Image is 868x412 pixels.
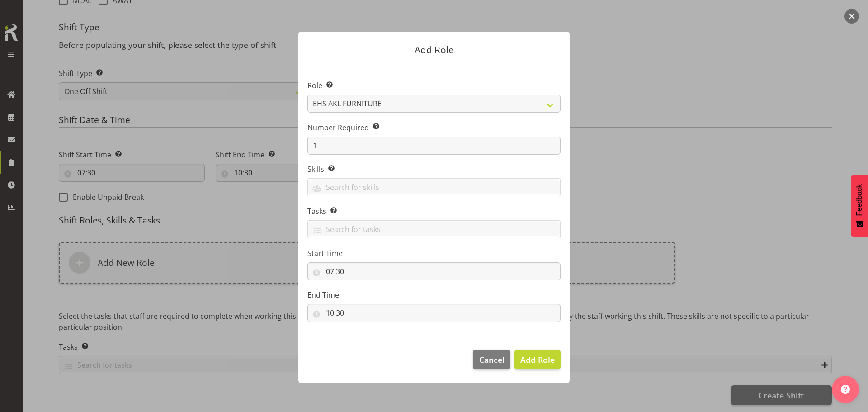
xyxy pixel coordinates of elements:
[841,385,850,394] img: help-xxl-2.png
[308,222,560,236] input: Search for tasks
[307,80,561,91] label: Role
[851,175,868,237] button: Feedback - Show survey
[307,164,561,175] label: Skills
[855,184,863,216] span: Feedback
[307,289,561,300] label: End Time
[307,248,561,259] label: Start Time
[473,350,510,369] button: Cancel
[479,354,505,365] span: Cancel
[307,304,561,322] input: Click to select...
[307,122,561,133] label: Number Required
[308,180,560,194] input: Search for skills
[514,350,561,369] button: Add Role
[520,354,555,365] span: Add Role
[307,45,561,55] p: Add Role
[307,262,561,280] input: Click to select...
[307,206,561,217] label: Tasks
